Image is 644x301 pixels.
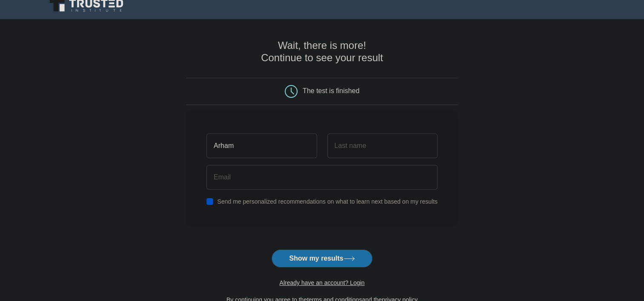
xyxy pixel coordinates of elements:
[206,133,317,158] input: First name
[303,87,359,94] div: The test is finished
[186,40,458,64] h4: Wait, there is more! Continue to see your result
[272,250,372,267] button: Show my results
[279,279,364,286] a: Already have an account? Login
[327,133,438,158] input: Last name
[206,165,438,190] input: Email
[217,198,438,205] label: Send me personalized recommendations on what to learn next based on my results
